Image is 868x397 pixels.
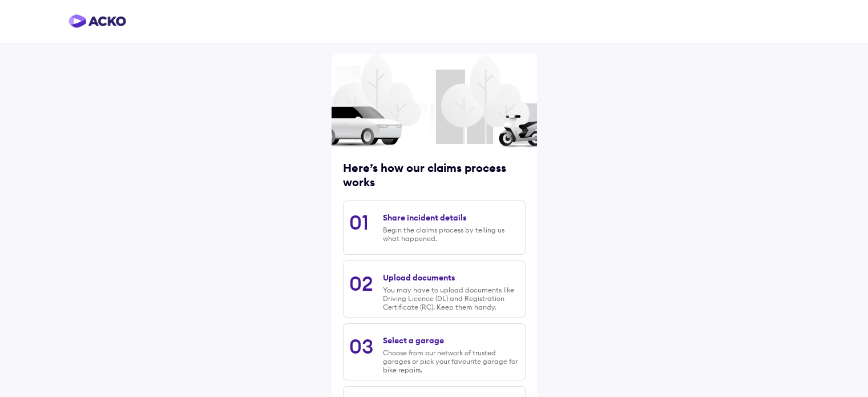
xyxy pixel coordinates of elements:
[349,210,369,235] div: 01
[349,271,373,296] div: 02
[332,104,537,148] img: car and scooter
[349,334,373,359] div: 03
[383,226,519,243] div: Begin the claims process by telling us what happened.
[383,212,466,223] div: Share incident details
[383,348,519,374] div: Choose from our network of trusted garages or pick your favourite garage for bike repairs.
[68,14,126,28] img: horizontal-gradient.png
[332,19,537,179] img: trees
[383,272,455,283] div: Upload documents
[383,335,444,346] div: Select a garage
[383,286,519,311] div: You may have to upload documents like Driving Licence (DL) and Registration Certificate (RC). Kee...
